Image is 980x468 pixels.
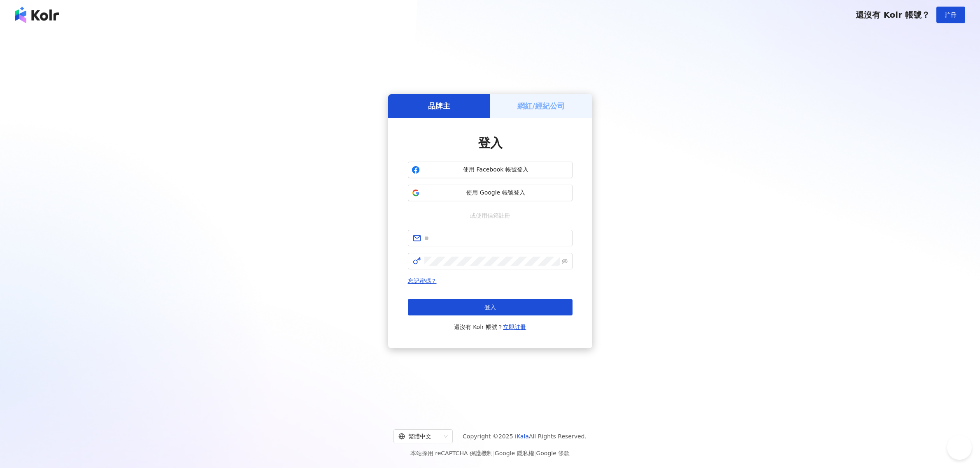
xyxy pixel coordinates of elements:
span: 還沒有 Kolr 帳號？ [454,322,526,332]
span: 或使用信箱註冊 [464,211,516,220]
img: logo [15,7,59,23]
span: | [534,450,536,456]
a: Google 條款 [536,450,570,456]
a: Google 隱私權 [495,450,534,456]
button: 使用 Google 帳號登入 [408,185,573,201]
iframe: Help Scout Beacon - Open [947,435,972,460]
h5: 品牌主 [428,101,450,111]
button: 註冊 [936,7,965,23]
a: 立即註冊 [503,324,526,330]
span: | [493,450,495,456]
span: eye-invisible [562,258,568,264]
span: 登入 [478,136,503,150]
span: 登入 [484,304,496,310]
span: 使用 Google 帳號登入 [423,189,569,197]
h5: 網紅/經紀公司 [517,101,565,111]
span: Copyright © 2025 All Rights Reserved. [463,431,587,441]
button: 使用 Facebook 帳號登入 [408,162,573,178]
button: 登入 [408,299,573,315]
span: 註冊 [945,12,957,18]
div: 繁體中文 [398,430,440,443]
span: 本站採用 reCAPTCHA 保護機制 [410,448,570,458]
span: 還沒有 Kolr 帳號？ [856,10,930,20]
a: 忘記密碼？ [408,278,437,284]
a: iKala [515,433,529,440]
span: 使用 Facebook 帳號登入 [423,166,569,174]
